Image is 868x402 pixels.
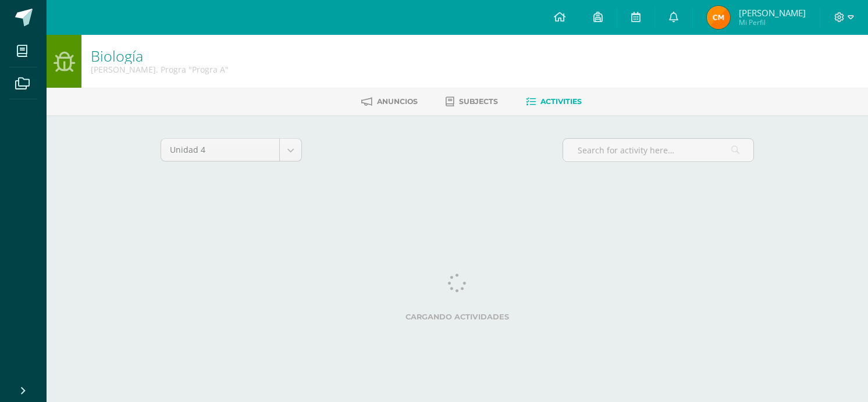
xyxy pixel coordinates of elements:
[91,48,229,64] h1: Biología
[361,92,418,111] a: Anuncios
[739,7,806,19] span: [PERSON_NAME]
[377,97,418,106] span: Anuncios
[446,92,498,111] a: Subjects
[526,92,582,111] a: Activities
[161,313,754,321] label: Cargando actividades
[707,6,730,29] img: 5a7fe5a04ae3632bcbf4a2fdf366fc56.png
[540,97,582,106] span: Activities
[563,139,753,161] input: Search for activity here…
[459,97,498,106] span: Subjects
[91,64,229,75] div: Quinto Bach. Progra 'Progra A'
[161,139,301,161] a: Unidad 4
[739,17,806,27] span: Mi Perfil
[91,46,143,66] a: Biología
[170,139,271,161] span: Unidad 4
